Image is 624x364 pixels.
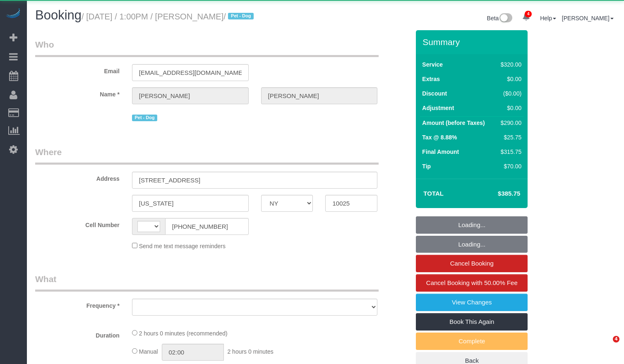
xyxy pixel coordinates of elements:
label: Discount [422,89,447,98]
label: Service [422,60,443,69]
span: 4 [613,336,619,342]
div: $320.00 [497,60,521,69]
span: Cancel Booking with 50.00% Fee [426,279,518,286]
span: 2 hours 0 minutes (recommended) [139,330,228,337]
legend: Where [35,146,379,165]
img: New interface [499,13,512,24]
span: 4 [525,11,532,17]
h3: Summary [422,37,523,47]
input: Last Name [261,87,378,104]
span: Booking [35,8,82,22]
small: / [DATE] / 1:00PM / [PERSON_NAME] [82,12,256,21]
div: $70.00 [497,162,521,170]
label: Name * [29,87,126,98]
span: 2 hours 0 minutes [227,348,273,355]
a: Help [540,15,556,22]
label: Duration [29,328,126,340]
iframe: Intercom live chat [596,336,616,356]
div: $25.75 [497,133,521,141]
img: Automaid Logo [5,8,22,20]
label: Tip [422,162,431,170]
a: Book This Again [416,313,528,330]
label: Final Amount [422,148,459,156]
label: Cell Number [29,218,126,229]
strong: Total [423,190,444,197]
label: Email [29,64,126,75]
a: Cancel Booking [416,255,528,272]
div: $315.75 [497,148,521,156]
input: Email [132,64,249,81]
span: Manual [139,348,158,355]
div: ($0.00) [497,89,521,98]
a: 4 [518,8,534,26]
span: / [223,12,256,21]
label: Frequency * [29,299,126,310]
input: Zip Code [325,195,377,212]
legend: Who [35,38,379,57]
div: $0.00 [497,75,521,83]
a: Cancel Booking with 50.00% Fee [416,274,528,292]
span: Send me text message reminders [139,243,226,249]
input: City [132,195,249,212]
div: $0.00 [497,104,521,112]
input: Cell Number [165,218,249,235]
span: Pet - Dog [132,115,157,121]
label: Extras [422,75,440,83]
a: Beta [487,15,513,22]
input: First Name [132,87,249,104]
a: [PERSON_NAME] [562,15,614,22]
label: Adjustment [422,104,454,112]
h4: $385.75 [473,190,520,197]
a: View Changes [416,294,528,311]
span: Pet - Dog [228,13,253,19]
label: Amount (before Taxes) [422,119,485,127]
label: Address [29,172,126,183]
div: $290.00 [497,119,521,127]
label: Tax @ 8.88% [422,133,457,141]
legend: What [35,273,379,292]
